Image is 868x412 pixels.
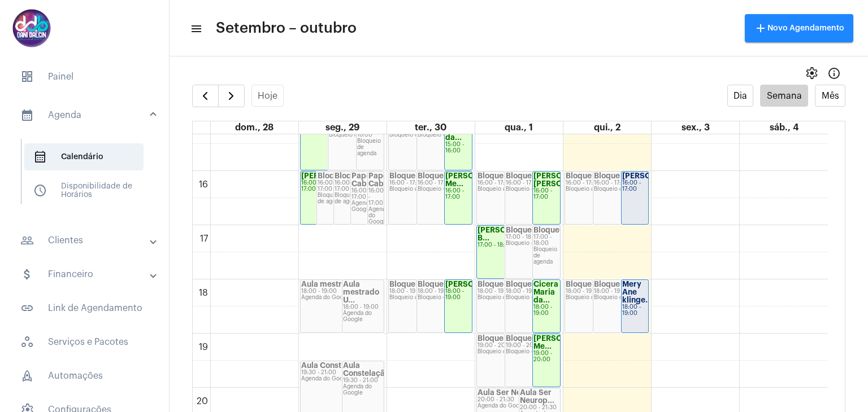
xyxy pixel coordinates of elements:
div: 16 [197,179,210,190]
div: 16:00 - 17:00 [566,180,620,186]
div: 15:00 - 16:00 [445,142,471,154]
strong: [PERSON_NAME]... [622,172,692,179]
div: 18:00 - 19:00 [594,288,648,295]
div: 18:00 - 19:00 [622,304,648,317]
div: 18:00 - 19:00 [506,288,560,295]
strong: Bloqueio [318,172,350,179]
strong: Aula Constelaçã... [301,362,368,369]
span: Disponibilidade de Horários [24,177,144,204]
button: Mês [815,85,845,107]
strong: Bloqueio [478,172,510,179]
div: 16:00 - 17:00 [351,188,383,200]
div: Agenda do Google [301,295,383,301]
div: 19:00 - 20:00 [533,350,559,363]
div: 18:00 - 19:00 [478,288,532,295]
div: Bloqueio de agenda [506,295,560,301]
mat-panel-title: Clientes [20,234,151,247]
mat-icon: sidenav icon [20,268,34,281]
div: 16:00 - 17:00 [445,188,471,200]
div: Bloqueio de agenda [389,186,444,192]
div: Bloqueio de agenda [389,295,444,301]
strong: [PERSON_NAME] Me... [445,172,509,187]
strong: Bloqueio [566,172,598,179]
div: 16:00 - 17:00 [622,180,648,192]
div: Bloqueio de agenda [329,132,383,138]
mat-expansion-panel-header: sidenav iconFinanceiro [7,261,169,288]
div: Bloqueio de agenda [418,132,472,138]
div: 16:00 - 17:00 [533,188,559,200]
a: 29 de setembro de 2025 [323,121,362,134]
button: Info [823,62,845,85]
span: sidenav icon [20,70,34,84]
mat-icon: sidenav icon [20,301,34,315]
div: 20 [194,396,210,406]
div: Agenda do Google [368,207,383,225]
span: Novo Agendamento [754,24,844,32]
div: 20:00 - 21:30 [520,405,560,411]
img: 5016df74-caca-6049-816a-988d68c8aa82.png [9,6,54,51]
div: 17:00 - 18:00 [506,234,560,240]
span: sidenav icon [20,369,34,383]
a: 4 de outubro de 2025 [767,121,801,134]
div: Bloqueio de agenda [478,349,532,355]
button: settings [800,62,823,85]
div: 16:00 - 17:00 [318,180,349,192]
strong: Mery Ane klinge... [622,280,652,304]
div: Bloqueio de agenda [506,186,560,192]
span: Setembro – outubro [216,19,357,37]
div: 16:00 - 17:00 [418,180,472,186]
strong: [PERSON_NAME] B... [478,226,541,242]
div: 16:00 - 17:00 [301,180,333,192]
div: Bloqueio de agenda [533,247,559,265]
strong: Aula Ser Neurop... [520,389,554,404]
div: 20:00 - 21:30 [478,397,559,403]
div: Agenda do Google [351,200,383,213]
div: 16:00 - 17:00 [389,180,444,186]
strong: Bloqueio [506,280,539,288]
div: Bloqueio de agenda [594,186,648,192]
strong: Bloqueio [506,335,539,342]
strong: Bloqueio [594,172,627,179]
div: 17:00 - 18:00 [478,242,532,248]
div: Bloqueio de agenda [478,295,532,301]
a: 30 de setembro de 2025 [413,121,449,134]
mat-icon: add [754,21,767,35]
div: Bloqueio de agenda [506,240,560,247]
div: Bloqueio de agenda [389,132,444,138]
div: 18:00 - 19:00 [343,304,383,310]
strong: Aula mestrado U... [343,280,379,304]
div: Bloqueio de agenda [506,349,560,355]
div: 16:00 - 17:00 [335,180,366,192]
button: Semana [760,85,808,107]
div: Bloqueio de agenda [357,138,383,157]
strong: Bloqueio [533,226,566,234]
strong: Bloqueio [566,280,598,288]
span: Automações [11,362,158,389]
button: Semana Anterior [192,85,219,107]
div: 16:00 - 17:00 [594,180,648,186]
div: 16:00 - 17:00 [368,188,383,207]
div: Bloqueio de agenda [594,295,648,301]
strong: Bloqueio [335,172,367,179]
div: Agenda do Google [478,403,559,409]
strong: Bloqueio [418,280,450,288]
div: 18:00 - 19:00 [566,288,620,295]
strong: Bloqueio [506,226,539,234]
span: settings [805,67,818,80]
div: Agenda do Google [301,376,383,382]
strong: Bloqueio [478,335,510,342]
strong: Bloqueio [506,172,539,179]
mat-icon: sidenav icon [20,234,34,247]
mat-expansion-panel-header: sidenav iconAgenda [7,97,169,133]
a: 2 de outubro de 2025 [592,121,623,134]
mat-icon: Info [827,67,841,80]
strong: Bruna Angela da... [445,118,472,141]
div: 19:30 - 21:00 [301,370,383,376]
span: Link de Agendamento [11,295,158,322]
div: 19:30 - 21:00 [343,378,383,384]
strong: Aula Ser Neurop... [478,389,545,396]
div: Bloqueio de agenda [566,295,620,301]
div: Bloqueio de agenda [318,192,349,205]
div: 19 [197,342,210,352]
a: 3 de outubro de 2025 [679,121,712,134]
